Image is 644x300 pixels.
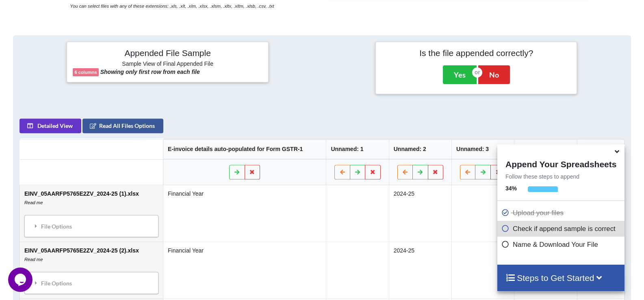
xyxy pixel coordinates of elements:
[501,224,622,234] p: Check if append sample is correct
[82,119,163,133] button: Read All Files Options
[24,200,43,205] i: Read me
[163,185,326,242] td: Financial Year
[163,242,326,298] td: Financial Year
[497,173,624,181] p: Follow these steps to append
[389,139,451,159] th: Unnamed: 2
[20,242,163,298] td: EINV_05AARFP5765E2ZV_2024-25 (2).xlsx
[478,65,510,84] button: No
[73,60,262,69] h6: Sample View of Final Appended File
[451,139,514,159] th: Unnamed: 3
[497,157,624,169] h4: Append Your Spreadsheets
[74,70,97,75] b: 6 columns
[27,218,156,235] div: File Options
[501,208,622,218] p: Upload your files
[505,273,616,283] h4: Steps to Get Started
[24,257,43,262] i: Read me
[326,139,388,159] th: Unnamed: 1
[389,242,451,298] td: 2024-25
[8,268,34,292] iframe: chat widget
[73,48,262,59] h4: Appended File Sample
[389,185,451,242] td: 2024-25
[443,65,477,84] button: Yes
[70,4,274,9] i: You can select files with any of these extensions: .xls, .xlt, .xlm, .xlsx, .xlsm, .xltx, .xltm, ...
[163,139,326,159] th: E-invoice details auto-populated for Form GSTR-1
[577,139,624,159] th: Unnamed: 5
[382,48,571,58] h4: Is the file appended correctly?
[20,119,81,133] button: Detailed View
[20,185,163,242] td: EINV_05AARFP5765E2ZV_2024-25 (1).xlsx
[501,240,622,250] p: Name & Download Your File
[27,274,156,291] div: File Options
[505,185,517,192] b: 34 %
[100,69,200,75] b: Showing only first row from each file
[514,139,577,159] th: Unnamed: 4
